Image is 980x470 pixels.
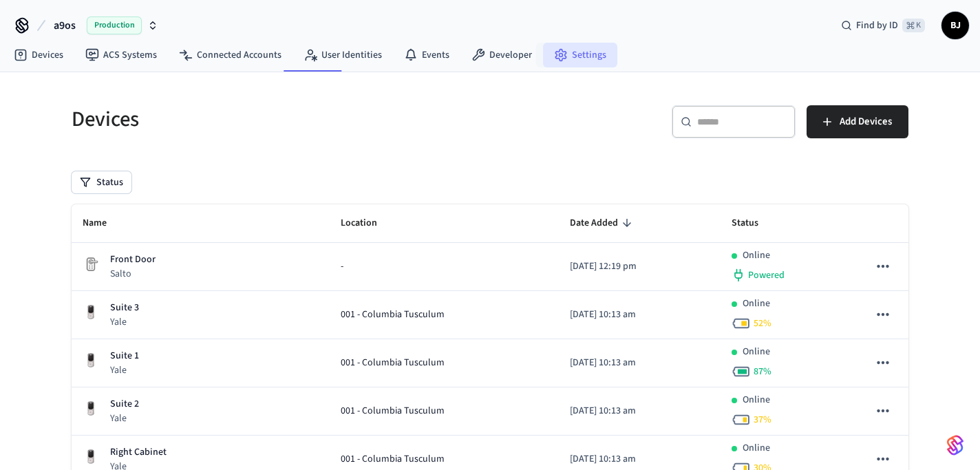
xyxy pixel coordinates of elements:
span: Status [732,213,776,234]
span: ⌘ K [902,19,925,32]
p: Front Door [110,253,156,267]
span: 001 - Columbia Tusculum [341,356,445,370]
span: 001 - Columbia Tusculum [341,308,445,322]
span: 87 % [754,365,771,378]
span: a9os [54,17,76,34]
button: Add Devices [807,105,908,138]
img: Yale Assure Touchscreen Wifi Smart Lock, Satin Nickel, Front [83,352,99,369]
p: Suite 3 [110,301,139,315]
p: [DATE] 10:13 am [570,356,710,370]
span: Production [87,17,142,34]
p: Online [743,345,770,359]
a: Events [393,43,460,67]
p: Yale [110,315,139,329]
span: BJ [943,13,968,38]
p: Suite 2 [110,397,139,412]
a: Devices [3,43,74,67]
img: Placeholder Lock Image [83,256,99,273]
a: Developer [460,43,543,67]
button: Status [72,171,131,193]
a: Connected Accounts [168,43,292,67]
p: Salto [110,267,156,281]
p: [DATE] 12:19 pm [570,259,710,274]
span: Find by ID [856,19,898,32]
span: - [341,259,343,274]
span: 52 % [754,317,771,330]
p: [DATE] 10:13 am [570,404,710,418]
p: Online [743,297,770,311]
p: Online [743,248,770,263]
img: Yale Assure Touchscreen Wifi Smart Lock, Satin Nickel, Front [83,304,99,321]
img: SeamLogoGradient.69752ec5.svg [947,434,963,456]
p: Suite 1 [110,349,139,363]
div: Find by ID⌘ K [830,13,936,38]
span: 001 - Columbia Tusculum [341,404,445,418]
span: 001 - Columbia Tusculum [341,452,445,467]
a: ACS Systems [74,43,168,67]
p: Right Cabinet [110,445,167,460]
span: Powered [748,268,785,282]
p: Yale [110,363,139,377]
span: Location [341,213,395,234]
span: Add Devices [840,113,892,131]
span: Name [83,213,125,234]
img: Yale Assure Touchscreen Wifi Smart Lock, Satin Nickel, Front [83,449,99,465]
p: [DATE] 10:13 am [570,452,710,467]
span: Date Added [570,213,636,234]
p: Yale [110,412,139,425]
p: Online [743,441,770,456]
a: User Identities [292,43,393,67]
p: [DATE] 10:13 am [570,308,710,322]
span: 37 % [754,413,771,427]
p: Online [743,393,770,407]
h5: Devices [72,105,482,133]
a: Settings [543,43,617,67]
button: BJ [941,12,969,39]
img: Yale Assure Touchscreen Wifi Smart Lock, Satin Nickel, Front [83,400,99,417]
